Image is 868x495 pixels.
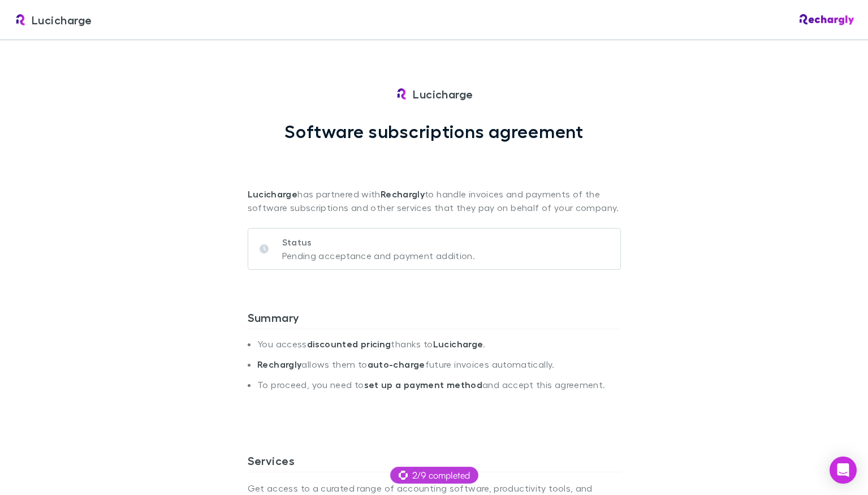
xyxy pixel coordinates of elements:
[284,120,584,142] h1: Software subscriptions agreement
[800,14,854,25] img: Rechargly Logo
[257,359,620,379] li: allows them to future invoices automatically.
[248,142,621,214] p: has partnered with to handle invoices and payments of the software subscriptions and other servic...
[248,454,621,472] h3: Services
[381,188,425,200] strong: Rechargly
[433,338,483,350] strong: Lucicharge
[248,188,298,200] strong: Lucicharge
[257,379,620,399] li: To proceed, you need to and accept this agreement.
[395,87,408,101] img: Lucicharge's Logo
[368,359,425,370] strong: auto-charge
[14,13,27,27] img: Lucicharge's Logo
[257,359,301,370] strong: Rechargly
[282,249,476,262] p: Pending acceptance and payment addition.
[257,338,620,359] li: You access thanks to .
[307,338,391,350] strong: discounted pricing
[282,235,476,249] p: Status
[413,85,473,102] span: Lucicharge
[32,11,92,28] span: Lucicharge
[830,457,857,484] div: Open Intercom Messenger
[364,379,482,390] strong: set up a payment method
[248,311,621,329] h3: Summary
